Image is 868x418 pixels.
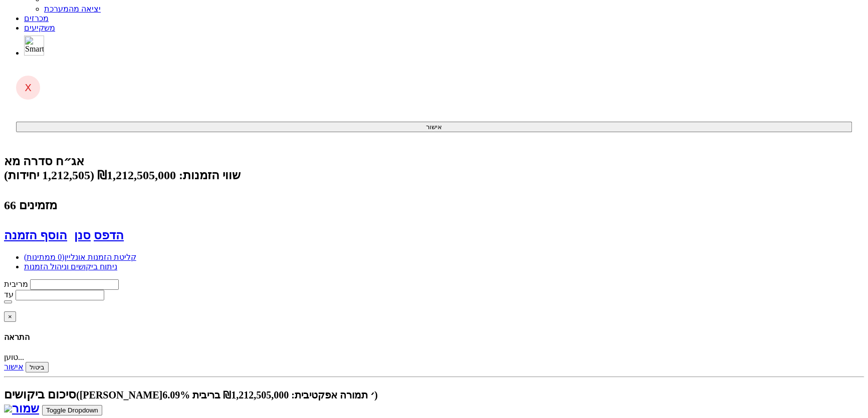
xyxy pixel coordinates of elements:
[4,229,67,242] a: הוסף הזמנה
[24,14,49,23] a: מכרזים
[4,154,864,168] div: קבוצת דלק בעמ - עותק - אג״ח (סדרה מא) - הנפקה לציבור
[4,168,864,182] div: שווי הזמנות: ₪1,212,505,000 (1,212,505 יחידות)
[24,253,136,261] a: קליטת הזמנות אונליין(0 ממתינות)
[74,229,91,242] a: סנן
[26,362,49,372] button: ביטול
[46,406,98,414] span: Toggle Dropdown
[16,122,852,132] button: אישור
[4,280,28,288] label: מריבית
[94,229,124,242] a: הדפס
[4,362,24,371] a: אישור
[76,389,378,400] small: ([PERSON_NAME]׳ תמורה אפקטיבית: ₪1,212,505,000 בריבית 6.09%)
[4,402,39,415] a: שמור
[4,311,16,322] button: Close
[4,290,14,299] label: עד
[8,313,12,320] span: ×
[25,82,32,94] span: X
[4,352,864,362] div: טוען...
[24,24,55,32] a: משקיעים
[44,5,101,13] a: יציאה מהמערכת
[4,332,864,342] h4: התראה
[24,36,44,56] img: SmartBull Logo
[42,405,102,415] button: Toggle Dropdown
[24,253,65,261] span: (0 ממתינות)
[4,198,864,212] h4: 66 מזמינים
[24,262,117,271] a: ניתוח ביקושים וניהול הזמנות
[4,404,12,412] img: excel-file-black.png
